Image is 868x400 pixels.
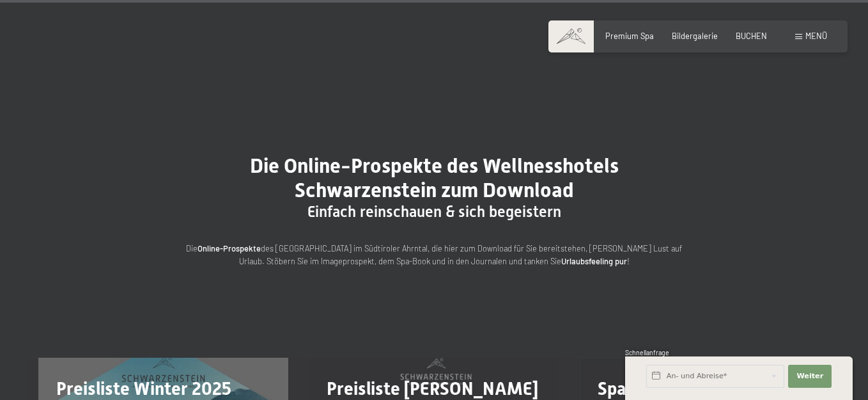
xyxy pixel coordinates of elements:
[672,31,718,41] a: Bildergalerie
[605,31,654,41] a: Premium Spa
[598,378,669,399] span: Spa Book
[56,378,231,399] span: Preisliste Winter 2025
[796,371,823,381] span: Weiter
[805,31,827,41] span: Menü
[788,365,832,388] button: Weiter
[736,31,767,41] a: BUCHEN
[307,203,561,221] span: Einfach reinschauen & sich begeistern
[198,243,261,253] strong: Online-Prospekte
[561,256,627,266] strong: Urlaubsfeeling pur
[250,154,619,202] span: Die Online-Prospekte des Wellnesshotels Schwarzenstein zum Download
[625,349,669,356] span: Schnellanfrage
[178,242,690,268] p: Die des [GEOGRAPHIC_DATA] im Südtiroler Ahrntal, die hier zum Download für Sie bereitstehen, [PER...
